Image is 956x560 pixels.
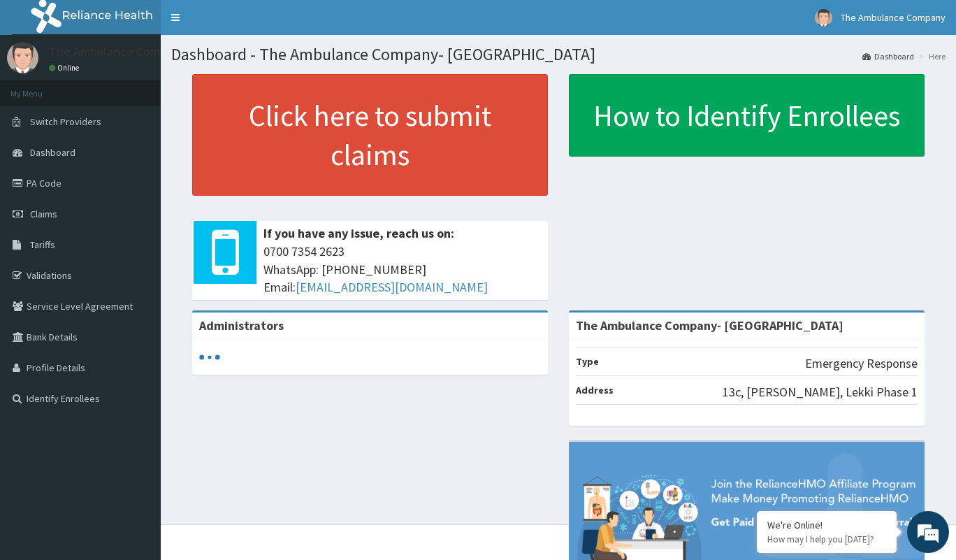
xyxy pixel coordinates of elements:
[815,9,832,27] img: User Image
[30,238,55,251] span: Tariffs
[49,45,187,58] p: The Ambulance Company
[576,384,614,396] b: Address
[192,74,548,196] a: Click here to submit claims
[30,146,75,159] span: Dashboard
[49,63,82,73] a: Online
[296,279,488,295] a: [EMAIL_ADDRESS][DOMAIN_NAME]
[263,243,541,296] span: 0700 7354 2623 WhatsApp: [PHONE_NUMBER] Email:
[723,383,918,401] p: 13c, [PERSON_NAME], Lekki Phase 1
[841,11,946,24] span: The Ambulance Company
[171,45,946,64] h1: Dashboard - The Ambulance Company- [GEOGRAPHIC_DATA]
[576,355,599,368] b: Type
[915,50,946,62] li: Here
[805,354,918,373] p: Emergency Response
[767,519,886,531] div: We're Online!
[576,317,843,333] strong: The Ambulance Company- [GEOGRAPHIC_DATA]
[569,74,925,157] a: How to Identify Enrollees
[30,115,101,128] span: Switch Providers
[767,533,886,545] p: How may I help you today?
[862,50,914,62] a: Dashboard
[199,317,284,333] b: Administrators
[263,225,454,241] b: If you have any issue, reach us on:
[199,347,220,368] svg: audio-loading
[30,208,57,220] span: Claims
[7,42,38,73] img: User Image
